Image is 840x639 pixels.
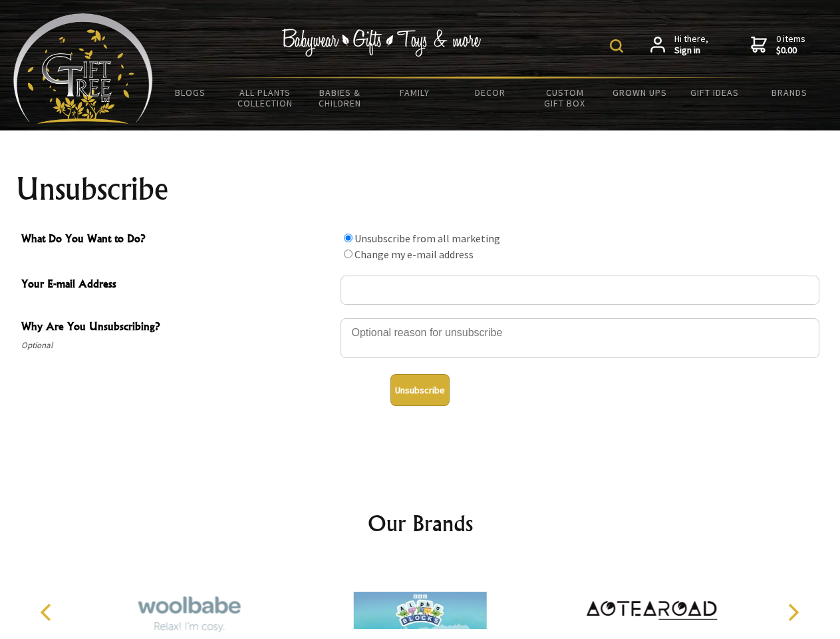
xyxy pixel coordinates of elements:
[344,234,352,242] input: What Do You Want to Do?
[751,33,805,57] a: 0 items$0.00
[16,173,825,205] h1: Unsubscribe
[354,248,474,261] label: Change my e-mail address
[21,318,334,337] span: Why Are You Unsubscribing?
[33,598,63,627] button: Previous
[303,79,378,117] a: Babies & Children
[13,13,153,124] img: Babyware - Gifts - Toys and more...
[390,374,450,406] button: Unsubscribe
[228,79,303,117] a: All Plants Collection
[650,33,708,57] a: Hi there,Sign in
[674,33,708,57] span: Hi there,
[452,79,527,106] a: Decor
[677,79,752,106] a: Gift Ideas
[282,29,482,57] img: Babywear - Gifts - Toys & more
[378,79,453,106] a: Family
[354,232,500,245] label: Unsubscribe from all marketing
[153,79,228,106] a: BLOGS
[341,276,819,305] input: Your E-mail Address
[752,79,827,106] a: Brands
[344,250,352,258] input: What Do You Want to Do?
[27,507,814,539] h2: Our Brands
[610,39,623,53] img: product search
[778,598,807,627] button: Next
[21,230,334,250] span: What Do You Want to Do?
[602,79,677,106] a: Grown Ups
[776,33,805,57] span: 0 items
[341,318,819,358] textarea: Why Are You Unsubscribing?
[21,276,334,295] span: Your E-mail Address
[674,45,708,57] strong: Sign in
[776,45,805,57] strong: $0.00
[527,79,603,117] a: Custom Gift Box
[21,337,334,353] span: Optional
